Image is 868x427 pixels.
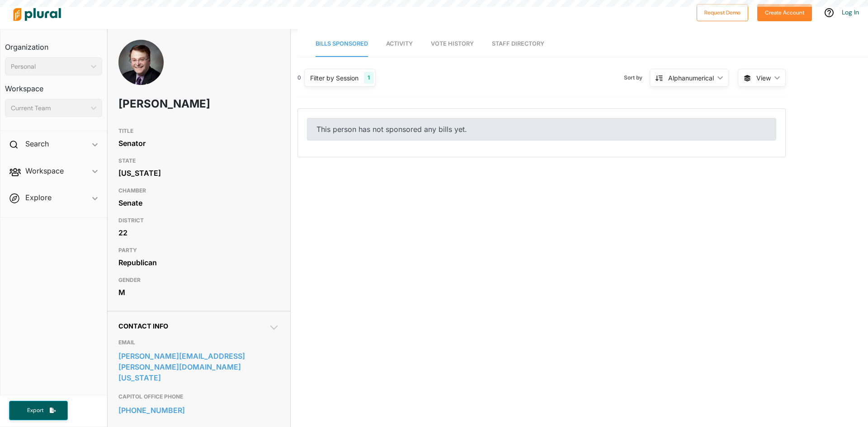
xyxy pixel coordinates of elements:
h3: CAPITOL OFFICE PHONE [118,391,279,402]
span: Vote History [431,40,474,47]
a: Create Account [757,7,812,17]
div: 0 [297,74,301,82]
span: Export [21,407,50,414]
div: 22 [118,226,279,239]
a: Log In [842,8,859,16]
h3: STATE [118,155,279,166]
h3: EMAIL [118,337,279,348]
a: Request Demo [697,7,748,17]
div: Senator [118,136,279,150]
div: Filter by Session [310,73,359,83]
h3: CHAMBER [118,185,279,196]
button: Create Account [757,4,812,21]
div: 1 [364,72,373,84]
h3: DISTRICT [118,215,279,226]
a: Vote History [431,31,474,57]
div: [US_STATE] [118,166,279,180]
div: Personal [11,62,87,71]
h3: TITLE [118,126,279,136]
h3: PARTY [118,245,279,256]
div: Republican [118,256,279,269]
h3: GENDER [118,275,279,286]
span: View [756,73,771,83]
div: Alphanumerical [668,73,714,83]
span: Sort by [624,74,650,82]
div: Senate [118,196,279,210]
h2: Search [25,139,49,149]
span: Contact Info [118,322,168,330]
h3: Organization [5,34,102,54]
a: [PERSON_NAME][EMAIL_ADDRESS][PERSON_NAME][DOMAIN_NAME][US_STATE] [118,349,279,385]
div: Current Team [11,103,87,113]
button: Export [9,401,68,420]
h1: [PERSON_NAME] [118,90,215,117]
img: Headshot of Brian Birdwell [118,40,164,100]
h3: Workspace [5,75,102,95]
a: [PHONE_NUMBER] [118,404,279,417]
a: Bills Sponsored [316,31,368,57]
button: Request Demo [697,4,748,21]
span: Activity [386,40,413,47]
div: This person has not sponsored any bills yet. [307,118,776,141]
span: Bills Sponsored [316,40,368,47]
a: Staff Directory [492,31,544,57]
div: M [118,286,279,299]
a: Activity [386,31,413,57]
